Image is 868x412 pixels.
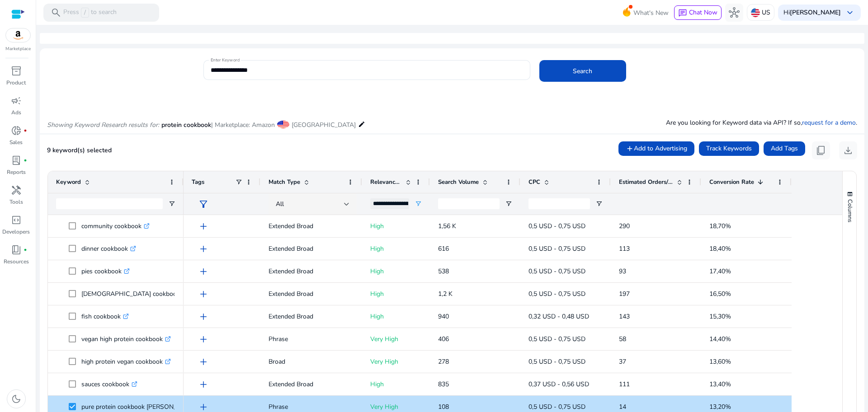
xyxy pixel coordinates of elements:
[619,335,626,343] span: 58
[709,267,731,276] span: 17,40%
[269,330,354,348] p: Phrase
[81,375,137,393] p: sauces cookbook
[619,380,630,389] span: 111
[709,380,731,389] span: 13,40%
[619,312,630,321] span: 143
[619,222,630,230] span: 290
[528,403,585,411] span: 0,5 USD - 0,75 USD
[729,7,740,18] span: hub
[619,244,630,253] span: 113
[528,267,585,276] span: 0,5 USD - 0,75 USD
[415,200,422,207] button: Open Filter Menu
[198,266,209,277] span: add
[198,334,209,345] span: add
[370,285,422,303] p: High
[269,239,354,258] p: Extended Broad
[56,178,81,186] span: Keyword
[370,178,402,186] span: Relevance Score
[528,222,585,230] span: 0,5 USD - 0,75 USD
[56,198,163,209] input: Keyword Filter Input
[370,262,422,281] p: High
[802,118,856,127] a: request for a demo
[699,141,759,156] button: Track Keywords
[709,335,731,343] span: 14,40%
[709,244,731,253] span: 18,40%
[269,307,354,326] p: Extended Broad
[619,403,626,411] span: 14
[764,141,805,156] button: Add Tags
[438,403,449,411] span: 108
[528,178,540,186] span: CPC
[709,403,731,411] span: 13,20%
[269,262,354,281] p: Extended Broad
[276,200,284,208] span: All
[11,215,22,225] span: code_blocks
[11,108,21,117] p: Ads
[528,198,590,209] input: CPC Filter Input
[11,125,22,136] span: donut_small
[438,267,449,276] span: 538
[81,217,150,235] p: community cookbook
[846,199,854,222] span: Columns
[198,311,209,322] span: add
[438,335,449,343] span: 406
[47,121,159,129] i: Showing Keyword Research results for:
[573,66,592,76] span: Search
[192,178,204,186] span: Tags
[358,119,365,130] mat-icon: edit
[751,8,760,17] img: us.svg
[619,357,626,366] span: 37
[24,129,27,132] span: fiber_manual_record
[81,352,171,371] p: high protein vegan cookbook
[709,357,731,366] span: 13,60%
[370,239,422,258] p: High
[198,379,209,390] span: add
[438,357,449,366] span: 278
[81,330,171,348] p: vegan high protein cookbook
[63,8,117,18] p: Press to search
[2,228,30,236] p: Developers
[7,168,26,176] p: Reports
[689,8,717,17] span: Chat Now
[81,307,129,326] p: fish cookbook
[528,335,585,343] span: 0,5 USD - 0,75 USD
[269,217,354,235] p: Extended Broad
[370,375,422,393] p: High
[618,141,694,156] button: Add to Advertising
[11,393,22,404] span: dark_mode
[4,257,29,266] p: Resources
[269,352,354,371] p: Broad
[6,79,26,87] p: Product
[505,200,512,207] button: Open Filter Menu
[370,217,422,235] p: High
[706,144,752,153] span: Track Keywords
[11,185,22,196] span: handyman
[762,5,770,20] p: US
[11,66,22,76] span: inventory_2
[292,121,356,129] span: [GEOGRAPHIC_DATA]
[633,5,669,21] span: What's New
[370,307,422,326] p: High
[5,46,31,52] p: Marketplace
[81,285,188,303] p: [DEMOGRAPHIC_DATA] cookbook
[198,289,209,300] span: add
[438,222,456,230] span: 1,56 K
[709,312,731,321] span: 15,30%
[709,222,731,230] span: 18,70%
[211,121,275,129] span: | Marketplace: Amazon
[438,244,449,253] span: 616
[528,244,585,253] span: 0,5 USD - 0,75 USD
[198,356,209,367] span: add
[438,380,449,389] span: 835
[725,4,743,22] button: hub
[438,312,449,321] span: 940
[626,145,634,153] mat-icon: add
[269,285,354,303] p: Extended Broad
[370,330,422,348] p: Very High
[198,199,209,210] span: filter_alt
[81,239,136,258] p: dinner cookbook
[198,243,209,254] span: add
[674,5,722,20] button: chatChat Now
[11,95,22,106] span: campaign
[619,267,626,276] span: 93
